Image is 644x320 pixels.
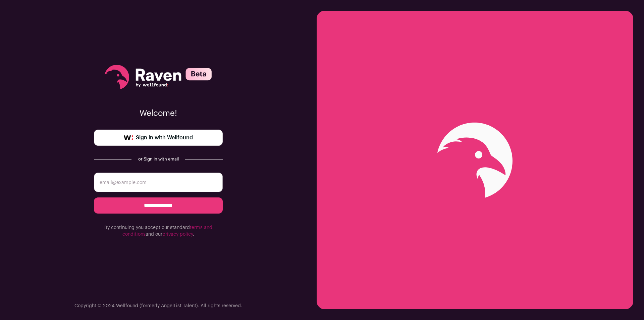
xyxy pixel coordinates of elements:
[94,224,223,238] p: By continuing you accept our standard and our .
[74,303,242,309] p: Copyright © 2024 Wellfound (formerly AngelList Talent). All rights reserved.
[124,135,133,140] img: wellfound-symbol-flush-black-fb3c872781a75f747ccb3a119075da62bfe97bd399995f84a933054e44a575c4.png
[162,232,193,237] a: privacy policy
[94,130,223,146] a: Sign in with Wellfound
[94,108,223,119] p: Welcome!
[137,156,180,162] div: or Sign in with email
[136,134,193,142] span: Sign in with Wellfound
[94,173,223,192] input: email@example.com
